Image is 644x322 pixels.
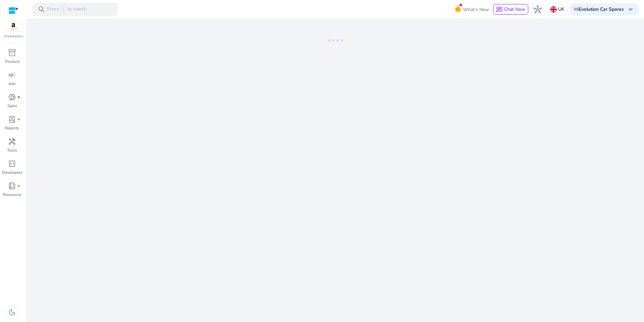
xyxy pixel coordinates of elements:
span: lab_profile [8,115,16,123]
span: fiber_manual_record [17,185,20,187]
span: dark_mode [8,308,16,316]
p: Developers [2,169,22,175]
p: Hi [574,7,624,12]
p: Marketplace [4,34,23,39]
p: Tools [7,147,17,153]
p: Sales [7,103,17,109]
b: Evolution Car Spares [579,6,624,12]
span: fiber_manual_record [17,118,20,121]
span: Chat Now [504,6,525,12]
p: Ads [8,81,16,87]
img: uk.svg [550,6,557,13]
span: fiber_manual_record [17,96,20,98]
span: handyman [8,137,16,146]
p: UK [558,3,565,15]
span: search [38,5,46,13]
span: chat [496,6,503,13]
p: Product [5,58,19,65]
span: donut_small [8,93,16,101]
span: code_blocks [8,160,16,168]
p: Reports [5,125,19,131]
button: hub [531,3,544,16]
button: chatChat Now [493,4,528,15]
span: book_4 [8,182,16,190]
span: campaign [8,71,16,79]
span: What's New [463,4,489,15]
p: Press to search [47,6,87,13]
span: / [60,6,66,13]
p: Resources [3,192,21,198]
span: inventory_2 [8,49,16,57]
span: keyboard_arrow_down [627,5,635,13]
img: amazon.svg [4,21,22,31]
span: hub [534,5,542,13]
